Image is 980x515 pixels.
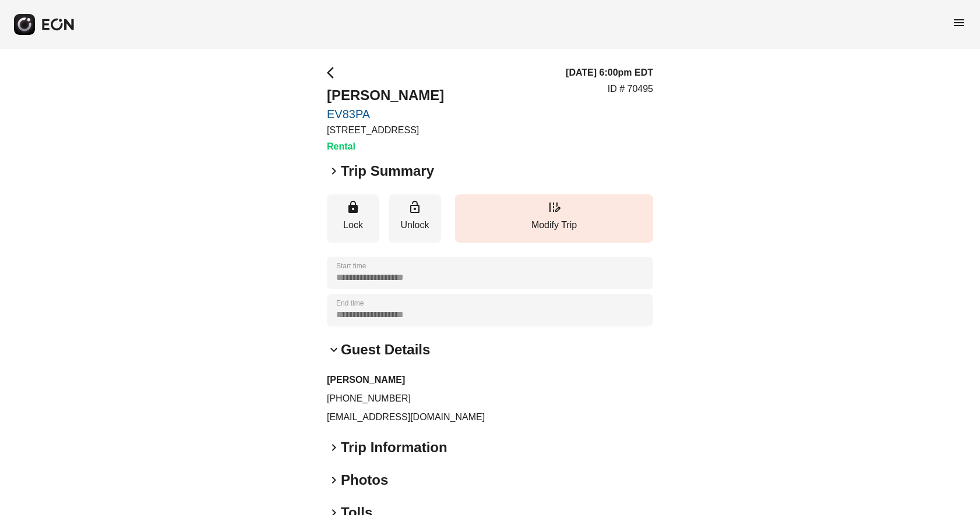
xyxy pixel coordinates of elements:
h2: Guest Details [341,340,430,359]
span: edit_road [547,200,561,214]
p: Unlock [394,218,435,232]
p: [STREET_ADDRESS] [327,123,444,137]
button: Modify Trip [455,194,653,243]
h2: [PERSON_NAME] [327,86,444,105]
span: lock_open [408,200,422,214]
span: arrow_back_ios [327,66,341,80]
button: Unlock [389,194,441,243]
a: EV83PA [327,107,444,121]
p: Lock [333,218,373,232]
p: [PHONE_NUMBER] [327,392,653,406]
button: Lock [327,194,379,243]
span: keyboard_arrow_right [327,441,341,454]
span: lock [346,200,360,214]
span: keyboard_arrow_down [327,343,341,357]
span: keyboard_arrow_right [327,164,341,178]
span: menu [952,16,966,30]
h3: [PERSON_NAME] [327,373,653,387]
h3: Rental [327,140,444,154]
h2: Photos [341,471,388,489]
p: Modify Trip [461,218,647,232]
h2: Trip Information [341,438,447,457]
p: ID # 70495 [608,82,653,96]
span: keyboard_arrow_right [327,473,341,487]
h3: [DATE] 6:00pm EDT [566,66,653,80]
h2: Trip Summary [341,162,434,180]
p: [EMAIL_ADDRESS][DOMAIN_NAME] [327,410,653,424]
